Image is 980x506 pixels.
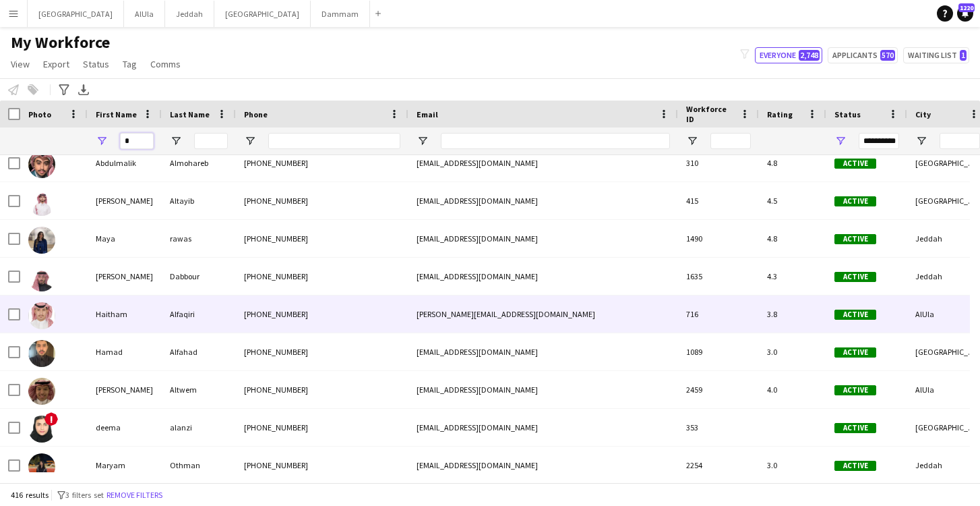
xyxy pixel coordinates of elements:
[960,50,967,61] span: 1
[759,371,826,408] div: 4.0
[236,258,408,295] div: [PHONE_NUMBER]
[88,409,162,446] div: deema
[710,133,751,149] input: Workforce ID Filter Input
[28,340,55,367] img: Hamad Alfahad
[83,58,109,70] span: Status
[834,196,876,206] span: Active
[65,490,104,500] span: 3 filters set
[162,409,236,446] div: alanzi
[759,220,826,257] div: 4.8
[828,47,898,63] button: Applicants570
[958,3,975,12] span: 1220
[678,371,759,408] div: 2459
[759,447,826,484] div: 3.0
[162,144,236,181] div: Almohareb
[75,82,92,98] app-action-btn: Export XLSX
[56,82,72,98] app-action-btn: Advanced filters
[236,447,408,484] div: [PHONE_NUMBER]
[78,55,115,73] a: Status
[162,220,236,257] div: rawas
[408,447,678,484] div: [EMAIL_ADDRESS][DOMAIN_NAME]
[104,488,165,503] button: Remove filters
[915,135,927,147] button: Open Filter Menu
[28,151,55,178] img: Abdulmalik Almohareb
[236,371,408,408] div: [PHONE_NUMBER]
[408,409,678,446] div: [EMAIL_ADDRESS][DOMAIN_NAME]
[759,144,826,181] div: 4.8
[88,220,162,257] div: Maya
[408,220,678,257] div: [EMAIL_ADDRESS][DOMAIN_NAME]
[678,220,759,257] div: 1490
[194,133,228,149] input: Last Name Filter Input
[686,104,735,124] span: Workforce ID
[88,144,162,181] div: Abdulmalik
[311,1,370,27] button: Dammam
[165,1,214,27] button: Jeddah
[759,333,826,370] div: 3.0
[214,1,311,27] button: [GEOGRAPHIC_DATA]
[28,1,124,27] button: [GEOGRAPHIC_DATA]
[834,310,876,320] span: Active
[28,416,55,443] img: deema alanzi
[759,296,826,333] div: 3.8
[88,371,162,408] div: [PERSON_NAME]
[408,296,678,333] div: [PERSON_NAME][EMAIL_ADDRESS][DOMAIN_NAME]
[834,461,876,471] span: Active
[28,227,55,254] img: Maya rawas
[236,144,408,181] div: [PHONE_NUMBER]
[834,385,876,395] span: Active
[28,189,55,216] img: Abdulrahman Altayib
[834,347,876,358] span: Active
[43,58,69,70] span: Export
[162,296,236,333] div: Alfaqiri
[408,144,678,181] div: [EMAIL_ADDRESS][DOMAIN_NAME]
[28,453,55,480] img: Maryam Othman
[417,135,429,147] button: Open Filter Menu
[11,58,30,70] span: View
[678,258,759,295] div: 1635
[88,182,162,219] div: [PERSON_NAME]
[117,55,142,73] a: Tag
[124,1,165,27] button: AlUla
[145,55,186,73] a: Comms
[170,135,182,147] button: Open Filter Menu
[940,133,980,149] input: City Filter Input
[236,220,408,257] div: [PHONE_NUMBER]
[957,5,973,22] a: 1220
[150,58,181,70] span: Comms
[759,258,826,295] div: 4.3
[759,182,826,219] div: 4.5
[236,296,408,333] div: [PHONE_NUMBER]
[244,135,256,147] button: Open Filter Menu
[678,296,759,333] div: 716
[834,272,876,282] span: Active
[162,258,236,295] div: Dabbour
[408,182,678,219] div: [EMAIL_ADDRESS][DOMAIN_NAME]
[236,333,408,370] div: [PHONE_NUMBER]
[678,409,759,446] div: 353
[236,409,408,446] div: [PHONE_NUMBER]
[162,333,236,370] div: Alfahad
[96,135,108,147] button: Open Filter Menu
[28,378,55,405] img: Abdulmjeed Altwem
[88,258,162,295] div: [PERSON_NAME]
[678,447,759,484] div: 2254
[162,182,236,219] div: Altayib
[88,333,162,370] div: Hamad
[755,47,822,63] button: Everyone2,748
[903,47,969,63] button: Waiting list1
[170,109,210,119] span: Last Name
[88,296,162,333] div: Haitham
[44,412,58,426] span: !
[28,264,55,291] img: Abdulrahman Dabbour
[408,371,678,408] div: [EMAIL_ADDRESS][DOMAIN_NAME]
[5,55,35,73] a: View
[162,447,236,484] div: Othman
[28,109,51,119] span: Photo
[686,135,698,147] button: Open Filter Menu
[162,371,236,408] div: Altwem
[678,144,759,181] div: 310
[38,55,75,73] a: Export
[88,447,162,484] div: Maryam
[880,50,895,61] span: 570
